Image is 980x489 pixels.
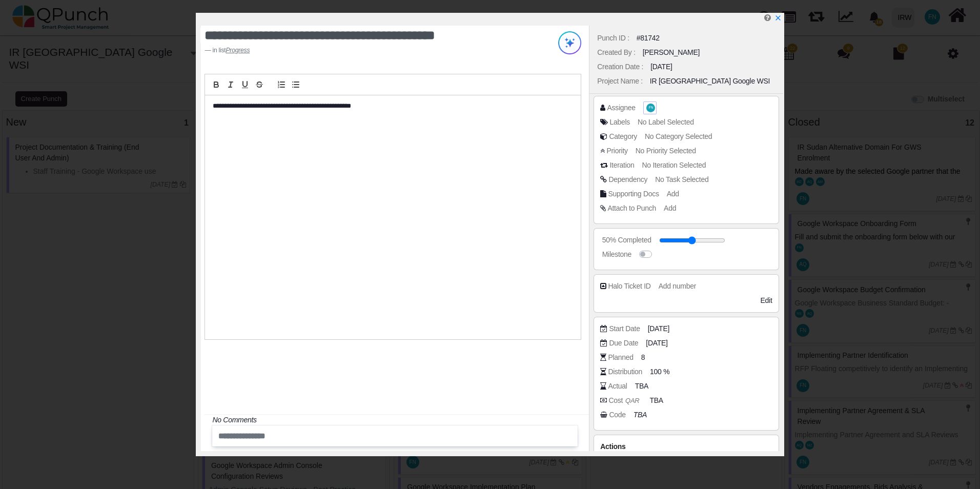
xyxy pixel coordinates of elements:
span: No Priority Selected [636,147,696,155]
i: QAR [623,394,642,407]
u: Progress [226,47,250,54]
div: Dependency [608,174,647,185]
cite: Source Title [226,47,250,54]
img: Try writing with AI [558,31,581,54]
div: [PERSON_NAME] [643,47,700,58]
svg: x [774,14,782,22]
div: Supporting Docs [608,189,659,199]
div: Actual [608,381,627,392]
span: FN [649,106,654,110]
a: x [774,14,782,22]
span: 100 % [650,366,669,377]
span: TBA [635,381,648,392]
div: Milestone [602,249,631,260]
footer: in list [205,46,516,55]
div: #81742 [637,33,660,44]
span: No Label Selected [638,118,694,126]
i: Edit Punch [764,14,771,22]
span: Actions [600,442,625,451]
div: Priority [606,146,627,156]
span: Add [667,190,679,198]
div: Distribution [608,366,642,377]
span: No Task Selected [655,175,708,184]
span: No Iteration Selected [642,161,706,169]
div: [DATE] [650,62,672,72]
div: Due Date [609,338,638,349]
div: Attach to Punch [607,203,656,214]
div: Cost [608,395,642,406]
div: Category [609,131,637,142]
span: 8 [641,352,645,363]
div: Punch ID : [597,33,629,44]
div: Start Date [609,323,640,334]
span: TBA [649,395,663,406]
div: Created By : [597,47,635,58]
div: Assignee [607,103,635,113]
span: Edit [761,296,772,304]
span: [DATE] [648,323,669,334]
div: Creation Date : [597,62,643,72]
div: 50% Completed [602,235,651,246]
div: Labels [609,117,630,128]
div: Code [609,410,625,420]
span: [DATE] [646,338,667,349]
span: Francis Ndichu [646,104,655,112]
div: IR [GEOGRAPHIC_DATA] Google WSI [650,76,770,87]
div: Planned [608,352,633,363]
i: No Comments [212,416,256,424]
span: Add number [659,282,696,290]
i: TBA [634,411,647,419]
div: Project Name : [597,76,643,87]
span: Add [664,204,676,212]
div: Halo Ticket ID [608,281,650,292]
span: No Category Selected [645,132,712,140]
div: Iteration [609,160,634,171]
